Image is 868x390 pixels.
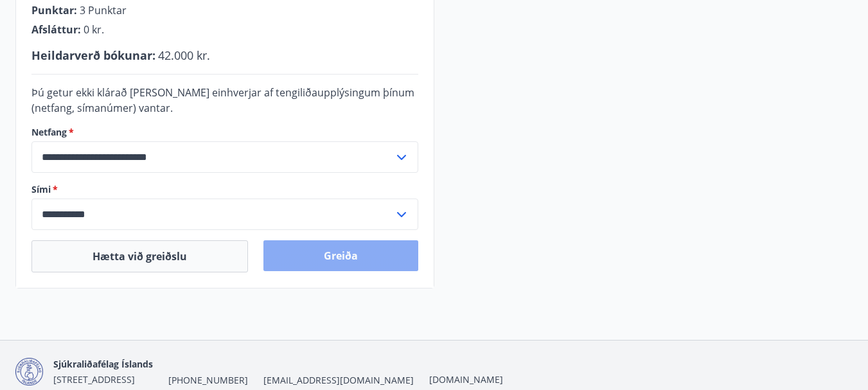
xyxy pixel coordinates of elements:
span: [STREET_ADDRESS] [53,373,135,386]
span: [EMAIL_ADDRESS][DOMAIN_NAME] [263,374,414,387]
label: Sími [31,183,418,196]
img: d7T4au2pYIU9thVz4WmmUT9xvMNnFvdnscGDOPEg.png [15,358,43,386]
span: [PHONE_NUMBER] [168,374,248,387]
span: 3 Punktar [80,3,127,17]
span: Heildarverð bókunar : [31,48,155,63]
button: Greiða [263,240,418,271]
span: Afsláttur : [31,22,81,37]
label: Netfang [31,126,418,139]
span: 0 kr. [84,22,104,37]
span: Sjúkraliðafélag Íslands [53,358,153,370]
span: Punktar : [31,3,77,17]
span: 42.000 kr. [158,48,210,63]
span: Þú getur ekki klárað [PERSON_NAME] einhverjar af tengiliðaupplýsingum þínum (netfang, símanúmer) ... [31,85,414,115]
button: Hætta við greiðslu [31,240,248,272]
a: [DOMAIN_NAME] [429,373,503,386]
